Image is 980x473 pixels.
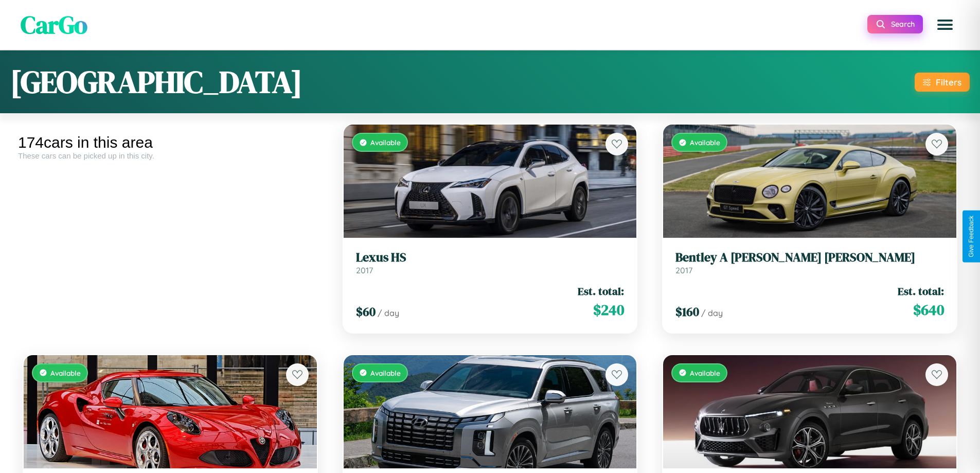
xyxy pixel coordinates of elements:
[690,138,720,147] span: Available
[370,138,401,147] span: Available
[675,265,692,275] span: 2017
[915,73,970,92] button: Filters
[356,303,376,320] span: $ 60
[578,284,624,299] span: Est. total:
[891,20,915,29] span: Search
[968,216,975,257] div: Give Feedback
[10,61,302,103] h1: [GEOGRAPHIC_DATA]
[370,369,401,377] span: Available
[356,265,373,275] span: 2017
[931,10,959,39] button: Open menu
[936,77,961,87] div: Filters
[356,250,625,265] h3: Lexus HS
[898,284,944,299] span: Est. total:
[690,369,720,377] span: Available
[913,300,944,320] span: $ 640
[378,308,399,318] span: / day
[21,8,87,42] span: CarGo
[356,250,625,275] a: Lexus HS2017
[50,369,81,377] span: Available
[18,151,323,160] div: These cars can be picked up in this city.
[675,303,699,320] span: $ 160
[18,134,323,151] div: 174 cars in this area
[701,308,723,318] span: / day
[593,300,624,320] span: $ 240
[675,250,944,275] a: Bentley A [PERSON_NAME] [PERSON_NAME]2017
[867,15,923,33] button: Search
[675,250,944,265] h3: Bentley A [PERSON_NAME] [PERSON_NAME]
